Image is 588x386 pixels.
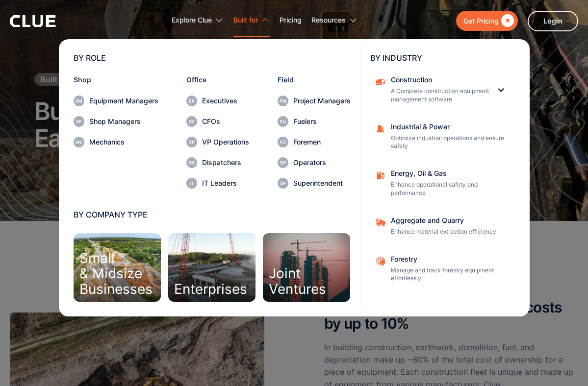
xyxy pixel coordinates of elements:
[10,37,578,316] nav: Built for
[370,72,495,109] a: ConstructionA Complete construction equipment management software
[186,137,249,147] a: VP Operations
[186,96,249,106] a: Executives
[168,233,256,302] a: Enterprises
[370,54,515,62] div: BY INDUSTRY
[391,123,509,130] div: Industrial & Power
[391,266,509,283] p: Manage and track forestry equipment effortlessly
[186,157,249,168] a: Dispatchers
[391,217,509,224] div: Aggregate and Quarry
[370,72,515,109] div: ConstructionConstructionA Complete construction equipment management software
[202,97,249,104] div: Executives
[89,118,158,125] div: Shop Managers
[74,233,161,302] a: Small& MidsizeBusinesses
[391,134,509,151] p: Optimize industrial operations and ensure safety
[391,87,489,104] p: A Complete construction equipment management software
[278,76,351,83] div: Field
[172,5,224,36] div: Explore Clue
[293,159,351,166] div: Operators
[293,139,351,145] div: Foremen
[370,119,515,156] a: Industrial & PowerOptimize industrial operations and ensure safety
[263,233,350,302] a: JointVentures
[202,180,249,187] div: IT Leaders
[375,76,386,87] img: Construction
[324,299,579,332] h2: Reduce fuel and depreciation costs by up to 10%
[278,96,351,106] a: Project Managers
[79,251,153,297] div: Small & Midsize Businesses
[278,116,351,127] a: Fuelers
[269,266,326,297] div: Joint Ventures
[174,282,247,297] div: Enterprises
[186,76,249,83] div: Office
[370,212,515,241] a: Aggregate and QuarryEnhance material extraction efficiency
[391,181,509,197] p: Enhance operational safety and performance
[463,15,499,27] div: Get Pricing
[233,5,258,36] div: Built for
[74,116,158,127] a: Shop Managers
[456,11,518,31] a: Get Pricing
[202,118,249,125] div: CFOs
[74,96,158,106] a: Equipment Managers
[311,5,346,36] div: Resources
[375,170,386,181] img: fleet fuel icon
[375,123,386,134] img: Construction cone icon
[74,211,351,218] div: BY COMPANY TYPE
[202,139,249,145] div: VP Operations
[278,157,351,168] a: Operators
[74,137,158,147] a: Mechanics
[370,165,515,202] a: Energy, Oil & GasEnhance operational safety and performance
[391,170,509,177] div: Energy, Oil & Gas
[499,15,514,27] div: 
[89,97,158,104] div: Equipment Managers
[202,159,249,166] div: Dispatchers
[89,139,158,145] div: Mechanics
[233,5,270,36] div: Built for
[370,251,515,288] a: ForestryManage and track forestry equipment effortlessly
[74,76,158,83] div: Shop
[186,116,249,127] a: CFOs
[391,256,509,263] div: Forestry
[293,97,351,104] div: Project Managers
[172,5,212,36] div: Explore Clue
[293,180,351,187] div: Superintendent
[311,5,358,36] div: Resources
[528,11,578,31] a: Login
[375,256,386,266] img: Aggregate and Quarry
[280,5,302,36] a: Pricing
[375,217,386,228] img: Aggregate and Quarry
[74,54,351,62] div: BY ROLE
[293,118,351,125] div: Fuelers
[391,228,509,236] p: Enhance material extraction efficiency
[391,76,489,83] div: Construction
[278,178,351,189] a: Superintendent
[278,137,351,147] a: Foremen
[186,178,249,189] a: IT Leaders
